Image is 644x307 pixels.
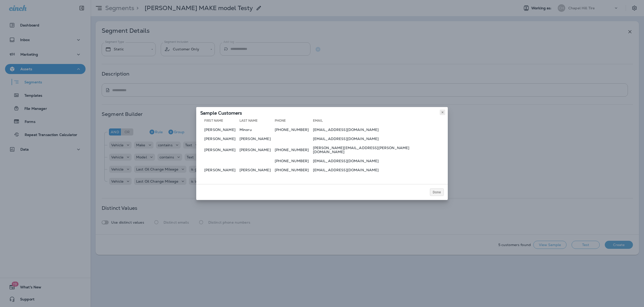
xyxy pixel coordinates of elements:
td: [PERSON_NAME] [200,126,239,134]
td: [PERSON_NAME] [200,166,239,174]
td: [EMAIL_ADDRESS][DOMAIN_NAME] [313,157,444,165]
th: Last Name [239,119,275,125]
td: [PERSON_NAME] [200,135,239,143]
td: [PERSON_NAME] [239,135,275,143]
td: [PHONE_NUMBER] [275,166,313,174]
td: [PERSON_NAME] [239,144,275,156]
td: Minoru [239,126,275,134]
td: [PERSON_NAME] [200,144,239,156]
th: Email [313,119,444,125]
button: Done [430,188,444,196]
td: [PHONE_NUMBER] [275,144,313,156]
td: [EMAIL_ADDRESS][DOMAIN_NAME] [313,135,444,143]
td: [PHONE_NUMBER] [275,157,313,165]
th: Phone [275,119,313,125]
span: Done [433,190,441,194]
div: Sample Customers [196,107,448,118]
th: First Name [200,119,239,125]
td: [EMAIL_ADDRESS][DOMAIN_NAME] [313,126,444,134]
td: [EMAIL_ADDRESS][DOMAIN_NAME] [313,166,444,174]
td: [PERSON_NAME] [239,166,275,174]
td: [PHONE_NUMBER] [275,126,313,134]
td: [PERSON_NAME][EMAIL_ADDRESS][PERSON_NAME][DOMAIN_NAME] [313,144,444,156]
